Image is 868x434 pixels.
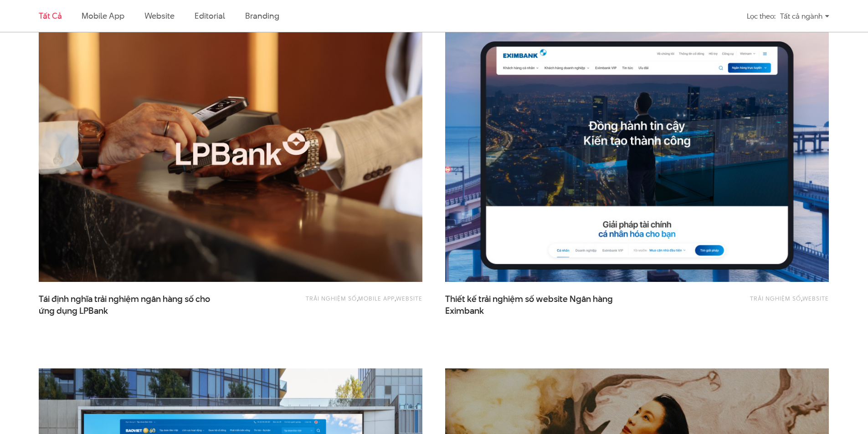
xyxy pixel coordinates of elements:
span: ứng dụng LPBank [39,305,108,317]
a: Mobile app [82,10,124,21]
div: , , [269,293,422,311]
a: Branding [245,10,279,21]
div: Lọc theo: [747,8,776,24]
a: Website [144,10,175,21]
span: Tái định nghĩa trải nghiệm ngân hàng số cho [39,293,221,316]
a: Editorial [195,10,225,21]
a: Website [396,294,422,302]
span: Thiết kế trải nghiệm số website Ngân hàng [445,293,627,316]
span: Eximbank [445,305,484,317]
a: Mobile app [358,294,395,302]
div: , [675,293,829,311]
a: Tái định nghĩa trải nghiệm ngân hàng số choứng dụng LPBank [39,293,221,316]
img: LPBank Thumb [39,25,422,282]
a: Trải nghiệm số [306,294,357,302]
a: Trải nghiệm số [750,294,801,302]
a: Thiết kế trải nghiệm số website Ngân hàngEximbank [445,293,627,316]
div: Tất cả ngành [780,8,829,24]
img: Eximbank Website Portal [426,12,848,295]
a: Website [802,294,829,302]
a: Tất cả [39,10,62,21]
